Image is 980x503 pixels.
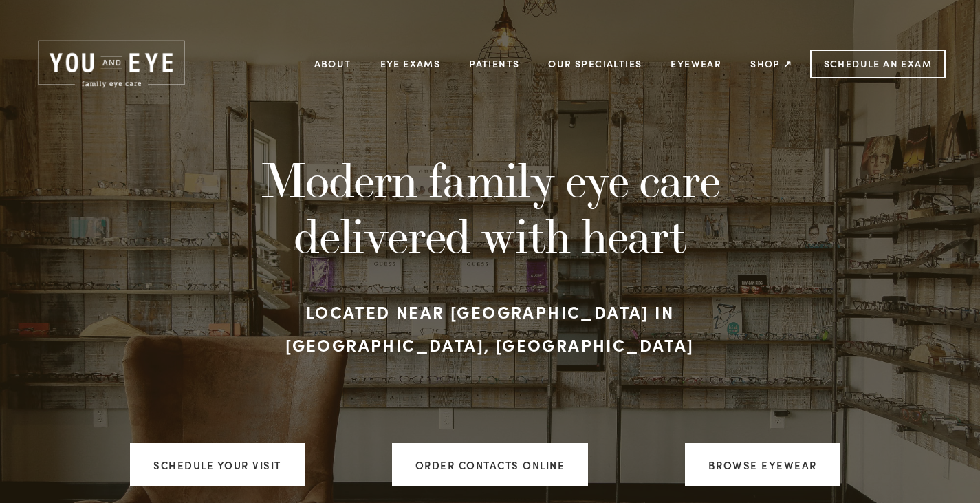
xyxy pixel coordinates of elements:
strong: Located near [GEOGRAPHIC_DATA] in [GEOGRAPHIC_DATA], [GEOGRAPHIC_DATA] [285,300,694,356]
a: About [314,53,351,74]
a: Eye Exams [380,53,441,74]
a: Our Specialties [548,57,642,70]
a: Schedule an Exam [810,50,946,78]
a: Patients [469,53,519,74]
a: Browse Eyewear [685,443,840,486]
a: Schedule your visit [130,443,305,486]
img: Rochester, MN | You and Eye | Family Eye Care [34,38,188,90]
h1: Modern family eye care delivered with heart [214,152,767,263]
a: Shop ↗ [750,53,792,74]
a: Eyewear [671,53,721,74]
a: ORDER CONTACTS ONLINE [392,443,589,486]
